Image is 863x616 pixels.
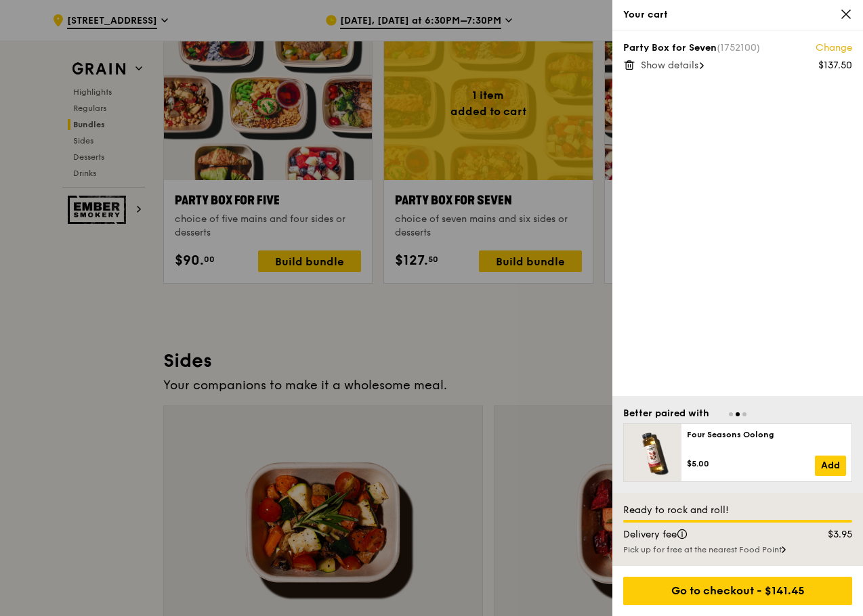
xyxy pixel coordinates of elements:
[641,60,698,71] span: Show details
[623,577,852,605] div: Go to checkout - $141.45
[623,8,852,22] div: Your cart
[687,429,846,440] div: Four Seasons Oolong
[687,458,815,469] div: $5.00
[623,544,852,555] div: Pick up for free at the nearest Food Point
[623,407,709,420] div: Better paired with
[815,456,846,476] a: Add
[742,412,746,416] span: Go to slide 3
[818,59,852,72] div: $137.50
[736,412,740,416] span: Go to slide 2
[623,504,852,517] div: Ready to rock and roll!
[717,42,760,53] span: (1752100)
[615,528,799,542] div: Delivery fee
[623,41,852,55] div: Party Box for Seven
[799,528,861,542] div: $3.95
[729,412,733,416] span: Go to slide 1
[816,41,852,55] a: Change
